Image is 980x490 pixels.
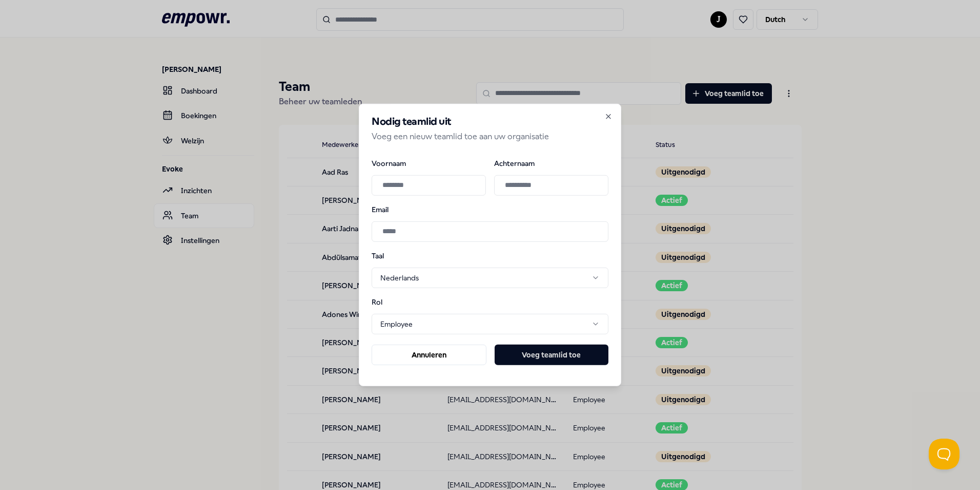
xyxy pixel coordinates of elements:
label: Email [372,205,608,213]
h2: Nodig teamlid uit [372,117,608,127]
label: Achternaam [494,159,608,166]
label: Taal [372,252,425,259]
label: Rol [372,298,425,306]
label: Voornaam [372,159,486,166]
p: Voeg een nieuw teamlid toe aan uw organisatie [372,130,608,143]
button: Voeg teamlid toe [495,345,608,365]
button: Annuleren [372,345,486,365]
